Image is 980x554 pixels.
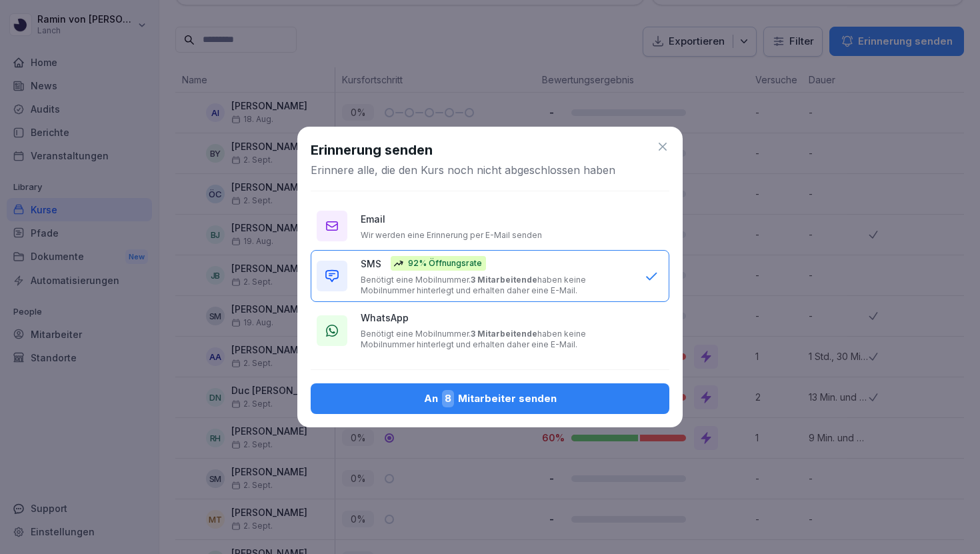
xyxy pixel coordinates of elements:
p: Benötigt eine Mobilnummer. haben keine Mobilnummer hinterlegt und erhalten daher eine E-Mail. [361,275,631,296]
p: Erinnere alle, die den Kurs noch nicht abgeschlossen haben [311,163,615,177]
span: 8 [442,390,454,407]
h1: Erinnerung senden [311,140,433,160]
b: 3 Mitarbeitende [471,329,537,339]
b: 3 Mitarbeitende [471,275,537,285]
button: An8Mitarbeiter senden [311,383,669,414]
p: Email [361,212,385,226]
p: SMS [361,257,381,271]
p: Wir werden eine Erinnerung per E-Mail senden [361,230,542,241]
p: Benötigt eine Mobilnummer. haben keine Mobilnummer hinterlegt und erhalten daher eine E-Mail. [361,329,631,350]
p: 92% Öffnungsrate [408,257,482,269]
p: WhatsApp [361,311,409,325]
div: An Mitarbeiter senden [321,390,659,407]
